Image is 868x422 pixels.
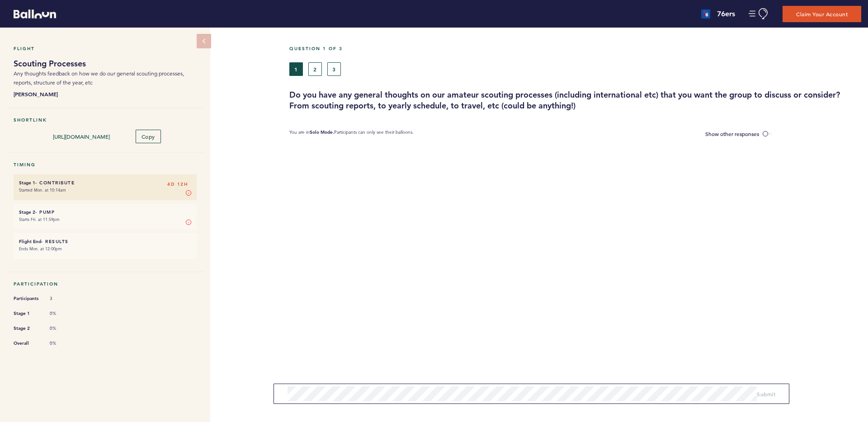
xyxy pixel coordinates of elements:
[50,295,77,302] span: 3
[14,281,197,287] h5: Participation
[289,46,861,52] h5: Question 1 of 3
[19,180,191,186] h6: - Contribute
[14,117,197,123] h5: Shortlink
[14,162,197,168] h5: Timing
[14,309,41,318] span: Stage 1
[50,325,77,332] span: 0%
[289,89,861,111] h3: Do you have any general thoughts on our amateur scouting processes (including international etc) ...
[14,9,56,19] svg: Balloon
[749,8,769,19] button: Manage Account
[14,46,197,52] h5: Flight
[167,180,188,189] span: 4D 12H
[19,187,66,193] time: Started Mon. at 10:14am
[310,129,334,135] b: Solo Mode.
[19,239,41,244] small: Flight End
[14,339,41,348] span: Overall
[757,390,775,398] span: Submit
[327,62,341,76] button: 3
[136,130,161,143] button: Copy
[14,89,197,98] b: [PERSON_NAME]
[14,58,197,69] h1: Scouting Processes
[19,180,35,186] small: Stage 1
[50,340,77,347] span: 0%
[19,239,191,244] h6: - Results
[757,389,775,399] button: Submit
[19,246,62,252] time: Ends Mon. at 12:00pm
[19,216,60,222] time: Starts Fri. at 11:59pm
[289,129,414,139] p: You are in Participants can only see their balloons.
[19,209,191,215] h6: - Pump
[142,133,155,140] span: Copy
[14,294,41,303] span: Participants
[783,6,861,22] button: Claim Your Account
[717,9,735,19] h4: 76ers
[289,62,303,76] button: 1
[19,209,35,215] small: Stage 2
[705,130,759,137] span: Show other responses
[308,62,322,76] button: 2
[14,324,41,333] span: Stage 2
[7,9,56,19] a: Balloon
[50,310,77,317] span: 0%
[14,70,184,86] span: Any thoughts feedback on how we do our general scouting processes, reports, structure of the year...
